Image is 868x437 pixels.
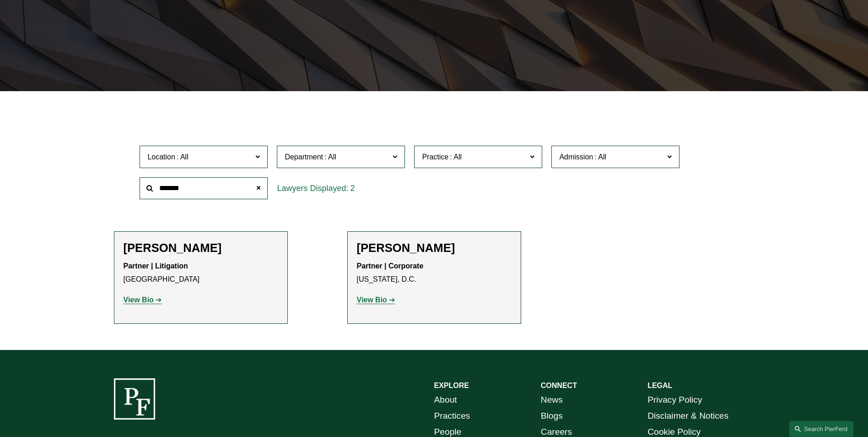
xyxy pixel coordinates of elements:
[647,382,672,389] strong: LEGAL
[124,296,162,304] a: View Bio
[647,408,728,424] a: Disclaimer & Notices
[147,153,175,161] span: Location
[285,153,323,161] span: Department
[357,262,424,270] strong: Partner | Corporate
[357,296,387,304] strong: View Bio
[559,153,593,161] span: Admission
[350,184,355,193] span: 2
[357,241,512,255] h2: [PERSON_NAME]
[357,296,395,304] a: View Bio
[124,241,278,255] h2: [PERSON_NAME]
[541,392,563,408] a: News
[124,260,278,286] p: [GEOGRAPHIC_DATA]
[541,382,577,389] strong: CONNECT
[647,392,702,408] a: Privacy Policy
[434,392,457,408] a: About
[434,382,469,389] strong: EXPLORE
[422,153,448,161] span: Practice
[434,408,470,424] a: Practices
[789,421,853,437] a: Search this site
[541,408,563,424] a: Blogs
[124,262,188,270] strong: Partner | Litigation
[124,296,154,304] strong: View Bio
[357,260,512,286] p: [US_STATE], D.C.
